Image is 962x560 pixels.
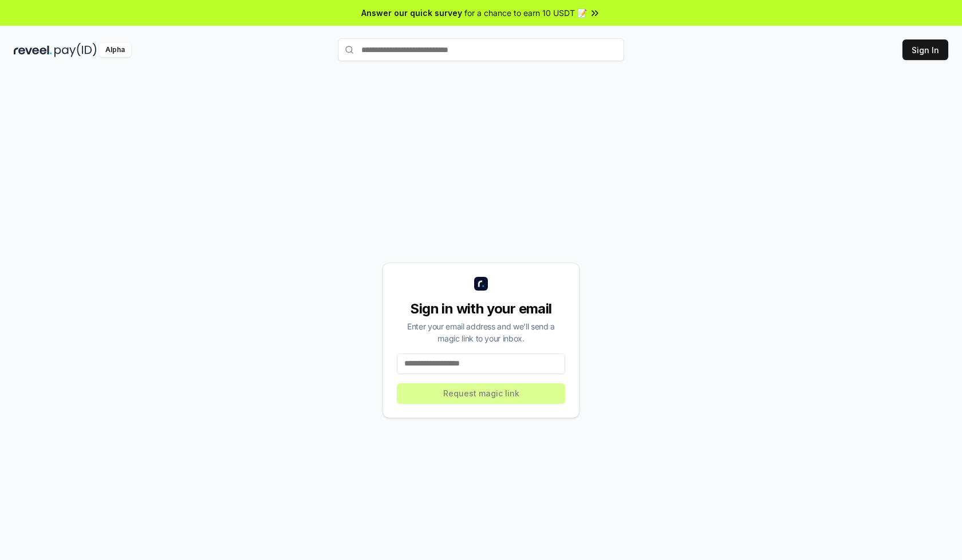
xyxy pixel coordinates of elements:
[14,43,52,57] img: reveel_dark
[99,43,131,57] div: Alpha
[474,277,488,291] img: logo_small
[464,7,587,19] span: for a chance to earn 10 USDT 📝
[397,320,565,344] div: Enter your email address and we’ll send a magic link to your inbox.
[361,7,462,19] span: Answer our quick survey
[902,39,948,60] button: Sign In
[397,300,565,318] div: Sign in with your email
[54,43,97,57] img: pay_id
